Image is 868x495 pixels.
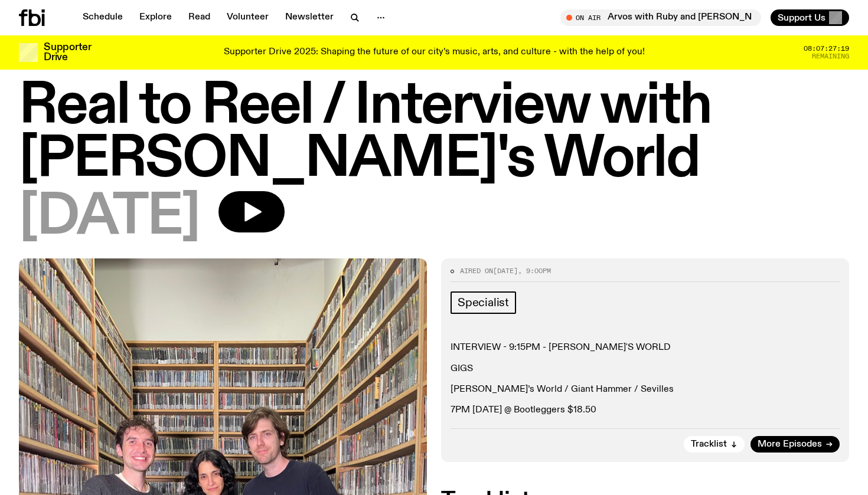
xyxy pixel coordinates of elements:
span: More Episodes [758,440,822,449]
span: Support Us [778,12,825,23]
p: 7PM [DATE] @ Bootleggers $18.50 [451,405,840,416]
span: [DATE] [493,266,518,276]
a: More Episodes [750,436,840,453]
button: Support Us [771,9,849,26]
span: Aired on [460,266,493,276]
span: , 9:00pm [518,266,551,276]
p: GIGS [451,363,840,375]
a: Specialist [451,291,516,314]
button: On AirArvos with Ruby and [PERSON_NAME] [560,9,761,26]
p: INTERVIEW - 9:15PM - [PERSON_NAME]'S WORLD [451,342,840,353]
a: Explore [132,9,179,26]
h3: Supporter Drive [44,42,91,63]
a: Newsletter [278,9,341,26]
span: Tracklist [691,440,727,449]
span: Specialist [458,296,509,309]
p: Supporter Drive 2025: Shaping the future of our city’s music, arts, and culture - with the help o... [224,47,645,58]
h1: Real to Reel / Interview with [PERSON_NAME]'s World [19,80,849,186]
a: Read [181,9,217,26]
span: 08:07:27:19 [804,45,849,52]
button: Tracklist [684,436,745,453]
a: Volunteer [220,9,276,26]
p: [PERSON_NAME]’s World / Giant Hammer / Sevilles [451,384,840,395]
span: [DATE] [19,191,200,244]
a: Schedule [76,9,130,26]
span: Remaining [812,53,849,60]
